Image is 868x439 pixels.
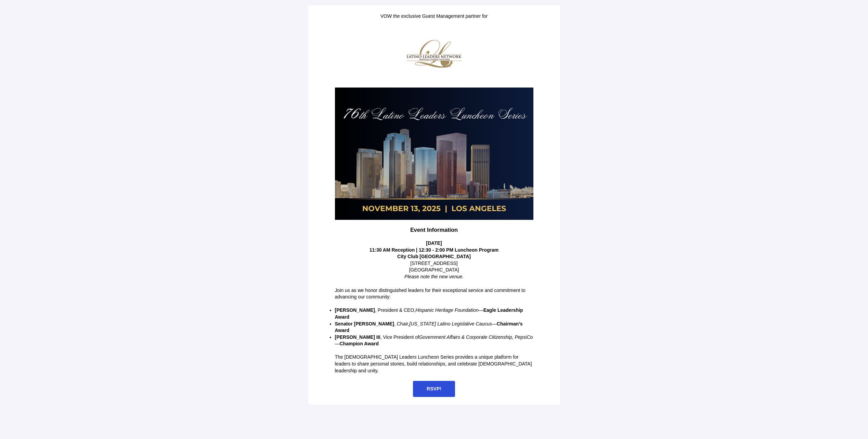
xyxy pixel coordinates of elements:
em: Hispanic Heritage Foundation [415,307,478,313]
p: , Vice President of — [335,334,533,347]
strong: Senator [PERSON_NAME] [335,321,394,327]
p: , Chair, — [335,321,533,334]
strong: Chairman’s Award [335,321,523,333]
strong: [PERSON_NAME] III [335,334,380,340]
p: The [DEMOGRAPHIC_DATA] Leaders Luncheon Series provides a unique platform for leaders to share pe... [335,354,533,374]
strong: [DATE] [426,240,442,246]
span: RSVP! [427,386,441,391]
strong: Champion Award [340,341,379,346]
strong: Event Information [410,227,458,233]
em: Government Affairs & Corporate Citizenship, PepsiCo [419,334,533,340]
strong: [PERSON_NAME] [335,307,375,313]
strong: 11:30 AM Reception | 12:30 - 2:00 PM Luncheon Program [370,247,499,253]
p: Join us as we honor distinguished leaders for their exceptional service and commitment to advanci... [335,287,533,301]
strong: Eagle Leadership Award [335,307,523,320]
p: VOW the exclusive Guest Management partner for [335,13,533,20]
a: RSVP! [413,381,455,397]
p: , President & CEO, — [335,307,533,320]
em: Please note the new venue. [404,274,464,279]
p: [STREET_ADDRESS] [GEOGRAPHIC_DATA] [335,253,533,280]
strong: City Club [GEOGRAPHIC_DATA] [397,254,471,259]
em: [US_STATE] Latino Legislative Caucus [409,321,492,327]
